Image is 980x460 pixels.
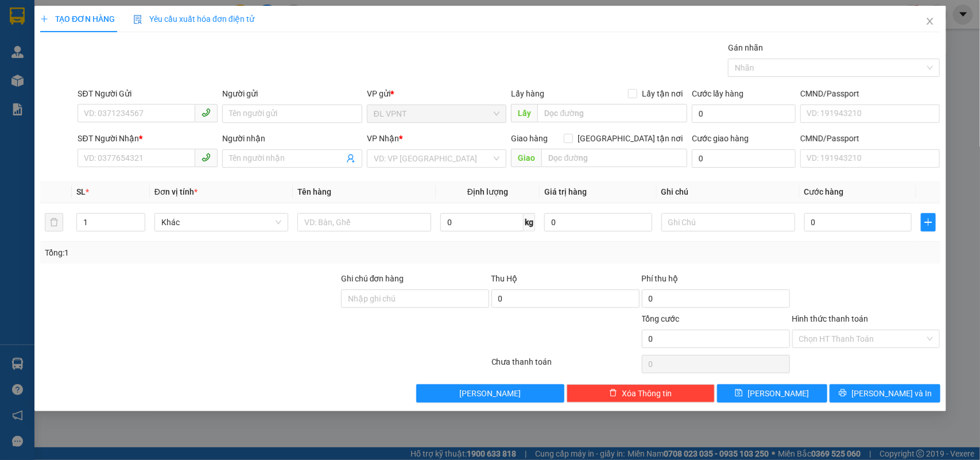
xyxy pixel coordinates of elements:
[524,213,535,231] span: kg
[341,274,404,283] label: Ghi chú đơn hàng
[45,213,63,231] button: delete
[728,43,763,52] label: Gán nhãn
[202,153,211,162] span: phone
[161,214,281,231] span: Khác
[374,105,500,122] span: ĐL VPNT
[222,132,362,145] div: Người nhận
[222,87,362,100] div: Người gửi
[133,14,254,24] span: Yêu cầu xuất hóa đơn điện tử
[747,387,809,400] span: [PERSON_NAME]
[297,187,331,196] span: Tên hàng
[459,387,521,400] span: [PERSON_NAME]
[511,149,541,167] span: Giao
[830,384,940,403] button: printer[PERSON_NAME] và In
[511,104,537,122] span: Lấy
[40,14,115,24] span: TẠO ĐƠN HÀNG
[800,87,940,100] div: CMND/Passport
[641,314,679,323] span: Tổng cước
[367,87,507,100] div: VP gửi
[511,134,548,143] span: Giao hàng
[735,389,743,398] span: save
[14,14,72,72] img: logo.jpg
[716,384,827,403] button: save[PERSON_NAME]
[133,15,142,24] img: icon
[692,105,796,123] input: Cước lấy hàng
[656,181,799,203] th: Ghi chú
[609,389,617,398] span: delete
[573,132,687,145] span: [GEOGRAPHIC_DATA] tận nơi
[921,218,935,227] span: plus
[490,355,641,376] div: Chưa thanh toán
[637,87,687,100] span: Lấy tận nơi
[921,213,935,231] button: plus
[416,384,564,403] button: [PERSON_NAME]
[96,55,158,69] li: (c) 2017
[14,74,60,148] b: Phúc An Express
[202,108,211,117] span: phone
[511,89,544,98] span: Lấy hàng
[76,187,86,196] span: SL
[913,6,946,38] button: Close
[537,104,687,122] input: Dọc đường
[541,149,687,167] input: Dọc đường
[544,187,587,196] span: Giá trị hàng
[925,17,934,26] span: close
[96,44,158,53] b: [DOMAIN_NAME]
[661,213,795,231] input: Ghi Chú
[154,187,197,196] span: Đơn vị tính
[346,154,355,163] span: user-add
[800,132,940,145] div: CMND/Passport
[692,134,749,143] label: Cước giao hàng
[851,387,932,400] span: [PERSON_NAME] và In
[125,14,152,42] img: logo.jpg
[566,384,714,403] button: deleteXóa Thông tin
[544,213,652,231] input: 0
[622,387,672,400] span: Xóa Thông tin
[804,187,843,196] span: Cước hàng
[692,89,743,98] label: Cước lấy hàng
[467,187,508,196] span: Định lượng
[78,132,218,145] div: SĐT Người Nhận
[367,134,399,143] span: VP Nhận
[491,274,517,283] span: Thu Hộ
[297,213,431,231] input: VD: Bàn, Ghế
[839,389,847,398] span: printer
[641,272,789,289] div: Phí thu hộ
[78,87,218,100] div: SĐT Người Gửi
[71,17,114,71] b: Gửi khách hàng
[45,246,379,259] div: Tổng: 1
[341,289,489,308] input: Ghi chú đơn hàng
[692,149,796,168] input: Cước giao hàng
[792,314,868,323] label: Hình thức thanh toán
[40,15,48,23] span: plus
